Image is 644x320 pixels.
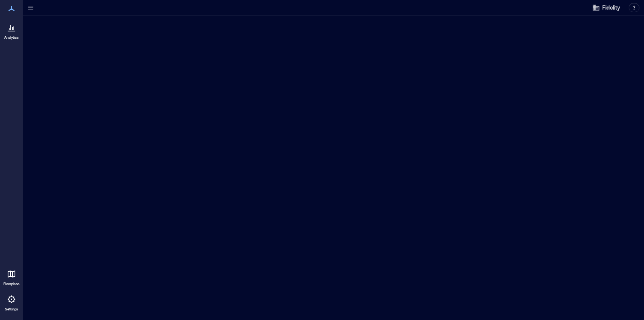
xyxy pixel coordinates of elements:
p: Floorplans [3,282,20,286]
a: Settings [2,290,21,314]
button: Fidelity [590,2,623,14]
span: Fidelity [602,4,620,11]
p: Settings [5,307,18,312]
a: Floorplans [1,265,22,289]
a: Analytics [2,18,21,42]
p: Analytics [4,35,19,40]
